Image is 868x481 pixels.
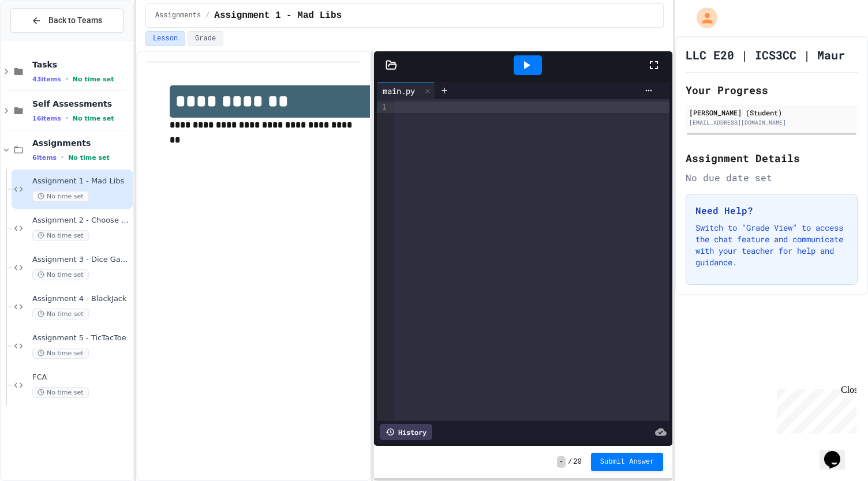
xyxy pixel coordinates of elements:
span: Back to Teams [48,14,102,27]
span: No time set [32,309,89,320]
span: No time set [68,154,110,161]
button: Lesson [145,31,185,46]
span: 43 items [32,76,61,83]
span: Assignment 1 - Mad Libs [214,9,342,22]
span: No time set [73,115,114,122]
button: Back to Teams [10,8,124,33]
span: No time set [32,191,89,202]
span: No time set [32,269,89,280]
p: Switch to "Grade View" to access the chat feature and communicate with your teacher for help and ... [695,222,848,268]
span: No time set [73,76,114,83]
span: FCA [32,373,130,382]
div: [EMAIL_ADDRESS][DOMAIN_NAME] [689,118,854,127]
span: Assignment 1 - Mad Libs [32,176,130,186]
iframe: chat widget [772,385,856,434]
button: Grade [188,31,223,46]
div: [PERSON_NAME] (Student) [689,107,854,118]
span: Self Assessments [32,99,130,109]
iframe: chat widget [820,435,856,469]
span: 16 items [32,115,61,122]
span: Assignment 4 - BlackJack [32,294,130,304]
span: Assignment 2 - Choose Your Own [32,216,130,226]
span: No time set [32,230,89,241]
span: Tasks [32,59,130,70]
span: No time set [32,348,89,359]
h3: Need Help? [695,204,848,217]
div: Chat with us now!Close [5,5,80,73]
span: Assignments [32,138,130,148]
h1: LLC E20 | ICS3CC | Maur [686,47,845,63]
h2: Assignment Details [686,150,858,166]
h2: Your Progress [686,82,858,98]
span: No time set [32,387,89,398]
span: Assignment 3 - Dice Game [32,255,130,265]
span: Assignment 5 - TicTacToe [32,333,130,343]
span: / [205,11,209,20]
span: 6 items [32,154,57,161]
span: • [66,114,68,123]
span: Assignments [155,11,201,20]
span: • [66,74,68,84]
span: • [61,153,63,162]
div: My Account [684,5,720,31]
div: No due date set [686,171,858,185]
